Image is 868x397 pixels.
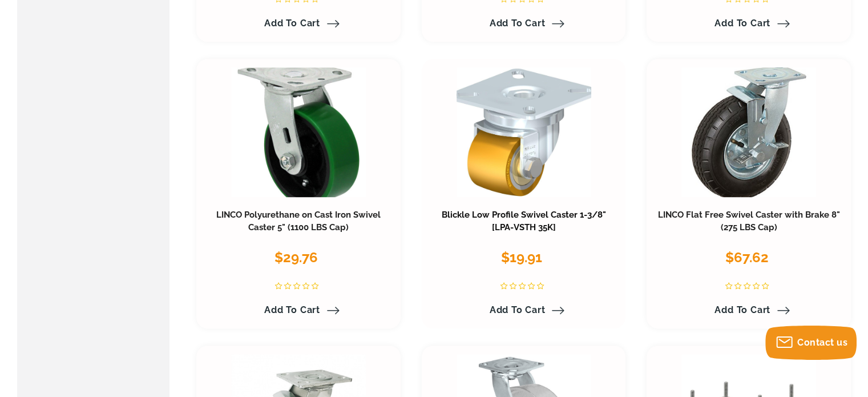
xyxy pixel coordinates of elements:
[658,210,840,232] a: LINCO Flat Free Swivel Caster with Brake 8" (275 LBS Cap)
[714,18,770,29] span: Add to Cart
[483,14,565,33] a: Add to Cart
[264,304,320,315] span: Add to Cart
[708,300,790,320] a: Add to Cart
[264,18,320,29] span: Add to Cart
[714,304,770,315] span: Add to Cart
[501,249,542,266] span: $19.91
[797,337,847,348] span: Contact us
[765,326,857,360] button: Contact us
[216,210,381,232] a: LINCO Polyurethane on Cast Iron Swivel Caster 5" (1100 LBS Cap)
[257,300,340,320] a: Add to Cart
[490,304,546,315] span: Add to Cart
[257,14,340,33] a: Add to Cart
[490,18,546,29] span: Add to Cart
[708,14,790,33] a: Add to Cart
[442,210,606,232] a: Blickle Low Profile Swivel Caster 1-3/8" [LPA-VSTH 35K]
[274,249,318,266] span: $29.76
[483,300,565,320] a: Add to Cart
[725,249,768,266] span: $67.62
